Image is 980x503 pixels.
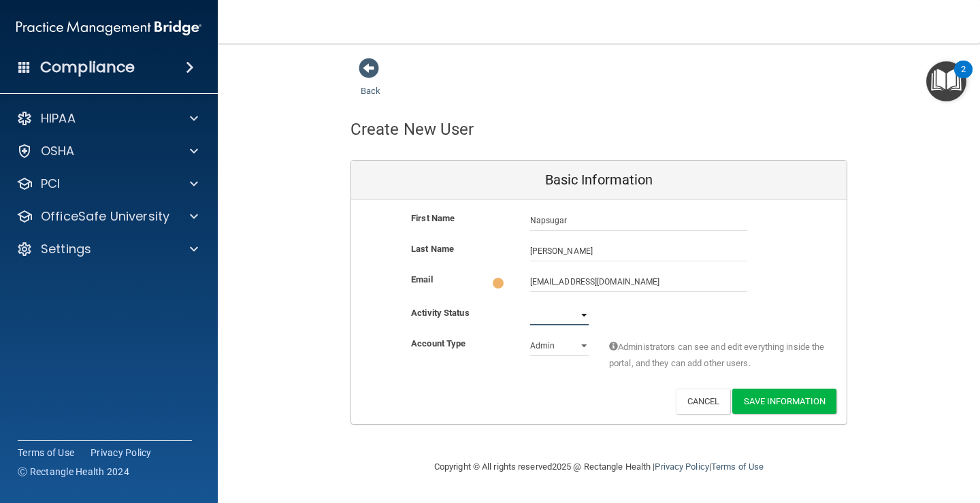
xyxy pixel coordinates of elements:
p: PCI [41,176,60,192]
a: Privacy Policy [655,461,708,472]
a: Terms of Use [18,446,74,459]
b: Last Name [411,244,454,254]
button: Cancel [676,389,731,414]
button: Save Information [732,389,836,414]
p: OfficeSafe University [41,208,169,225]
iframe: Drift Widget Chat Controller [745,407,964,461]
h4: Compliance [40,58,135,77]
div: 2 [961,69,966,87]
button: Open Resource Center, 2 new notifications [926,61,966,101]
b: Email [411,274,433,285]
span: Ⓒ Rectangle Health 2024 [18,465,129,478]
b: Activity Status [411,308,470,318]
a: Settings [16,241,198,257]
a: Privacy Policy [91,446,152,459]
p: HIPAA [41,110,76,127]
a: OfficeSafe University [16,208,198,225]
p: OSHA [41,143,75,159]
a: Back [361,69,380,96]
b: Account Type [411,338,465,348]
img: loading.6f9b2b87.gif [491,276,505,290]
div: Basic Information [351,161,847,200]
b: First Name [411,213,455,223]
span: Administrators can see and edit everything inside the portal, and they can add other users. [609,339,826,372]
div: Copyright © All rights reserved 2025 @ Rectangle Health | | [350,445,847,489]
h4: Create New User [350,120,474,138]
a: PCI [16,176,198,192]
a: HIPAA [16,110,198,127]
a: OSHA [16,143,198,159]
a: Terms of Use [711,461,764,472]
p: Settings [41,241,91,257]
img: PMB logo [16,14,201,42]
